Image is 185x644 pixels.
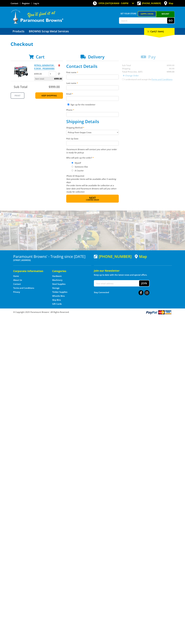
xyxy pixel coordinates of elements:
[13,269,47,273] h5: Corporate Information
[52,291,67,293] a: Go to the Timber Supplies page
[94,269,172,273] h5: Join our Newsletter
[13,64,29,80] img: PETROL GENERATOR - 9.5KVA - PEG8000EBS
[34,77,63,81] p: Item total:
[89,196,96,200] span: Next
[66,130,119,135] select: Please select a shipping method.
[52,275,62,277] a: Go to the Hardware page
[119,18,167,23] input: Search
[99,2,128,5] span: OPEN [DATE]
[52,295,65,297] a: Go to the Wheelie Bins page
[94,273,172,276] p: Keep up to date with the latest news and special offers.
[144,28,175,35] div: Cart
[66,96,119,101] input: Please enter your email address.
[54,77,62,81] span: $999.00
[66,148,117,154] em: Paramount Browns will contact you when your order is ready for pickup
[155,30,164,33] span: (1 item)
[35,92,63,99] a: Keep Shopping
[74,168,85,173] label: A Courier
[94,254,132,259] div: [PHONE_NUMBER]
[94,289,149,295] div: Stay Connected
[11,310,175,315] div: ® Copyright 2025 Paramount Browns'. All Rights Reserved.
[156,11,175,21] a: Mount [PERSON_NAME]
[13,291,20,293] a: Go to the Privacy page
[11,2,18,5] a: Go to the Contact page
[13,279,22,281] a: Go to the About Us page
[66,92,119,95] label: Email
[66,126,119,129] label: Shipping Method
[34,64,55,70] a: PETROL GENERATOR - 9.5KVA - PEG8000EBS
[74,164,89,169] label: Someone Else
[14,85,27,89] span: Sub Total
[52,269,86,273] h5: Categories
[66,108,119,111] label: Phone
[94,280,139,286] input: Your email address
[36,54,45,60] span: Cart
[66,175,116,193] em: Photo ID Required. Non-preorder items will be available after 5 working days Pre-order items will...
[49,85,60,89] span: $999.00
[72,170,73,171] input: Please select who will pick up the order.
[66,112,119,117] input: Please enter your telephone number.
[52,303,62,305] a: Go to the Gift Cards page
[139,280,149,286] button: Join
[70,103,95,106] label: Sign up for the newsletter
[33,2,39,5] a: Log in
[11,28,26,35] a: Go to the Products page
[11,41,175,47] h1: Checkout
[72,162,73,164] input: Please select who will pick up the order.
[11,9,63,24] img: Paramount Browns'
[58,64,60,67] a: Remove from cart
[72,199,113,201] span: Confirm order
[13,259,91,262] p: [STREET_ADDRESS]
[66,81,119,85] label: Last name
[167,18,174,23] button: Go
[66,64,119,69] h2: Contact Details
[145,310,172,315] img: PayPal, Mastercard, Visa accepted
[88,54,104,60] span: Delivery
[27,28,71,35] a: Go to the BROWNS Scrap Metal Services page
[66,119,119,124] h2: Shipping Details
[52,287,60,289] a: Go to the Storage page
[52,283,65,285] a: Go to the Steel Supplies page
[66,156,119,159] label: Who will pick up the order?
[66,71,119,74] label: First name
[119,11,138,16] span: Set your store
[74,161,82,165] label: Myself
[13,275,19,277] a: Go to the Home page
[66,85,119,90] input: Please enter your last name.
[72,166,73,167] input: Please select who will pick up the order.
[22,2,30,5] a: Go to the registration page
[52,299,61,301] a: Go to the Skip Bins page
[13,283,21,285] a: Go to the Contact page
[66,195,119,203] button: Next Confirm order
[112,2,128,5] span: 8:00am - 5:00pm
[66,137,119,140] label: Pick Up Date
[135,254,147,259] a: View a map of Gepps Cross location
[13,287,34,289] a: Go to the Terms and Conditions page
[66,75,119,79] input: Please enter your first name.
[52,279,62,281] a: Go to the Machinery page
[13,254,91,259] h3: Paramount Browns' - Trading since [DATE]
[66,141,119,146] input: Please select a pick up date.
[138,11,156,16] a: Gepps Cross
[34,72,48,75] p: $999.00
[11,92,24,99] a: Print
